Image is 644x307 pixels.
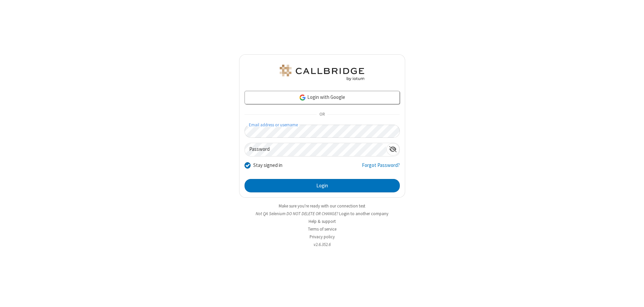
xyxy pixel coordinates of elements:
a: Forgot Password? [362,162,400,174]
a: Help & support [309,219,336,224]
input: Email address or username [245,125,400,138]
button: Login [245,179,400,192]
img: QA Selenium DO NOT DELETE OR CHANGE [278,65,366,81]
li: v2.6.352.6 [239,241,405,248]
img: google-icon.png [299,94,306,101]
label: Stay signed in [253,162,282,169]
a: Terms of service [308,226,336,232]
span: OR [317,110,327,119]
a: Make sure you're ready with our connection test [279,203,365,209]
input: Password [245,143,386,156]
li: Not QA Selenium DO NOT DELETE OR CHANGE? [239,210,405,217]
a: Login with Google [245,91,400,104]
a: Privacy policy [310,234,335,240]
button: Login to another company [339,210,388,217]
div: Show password [386,143,399,156]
